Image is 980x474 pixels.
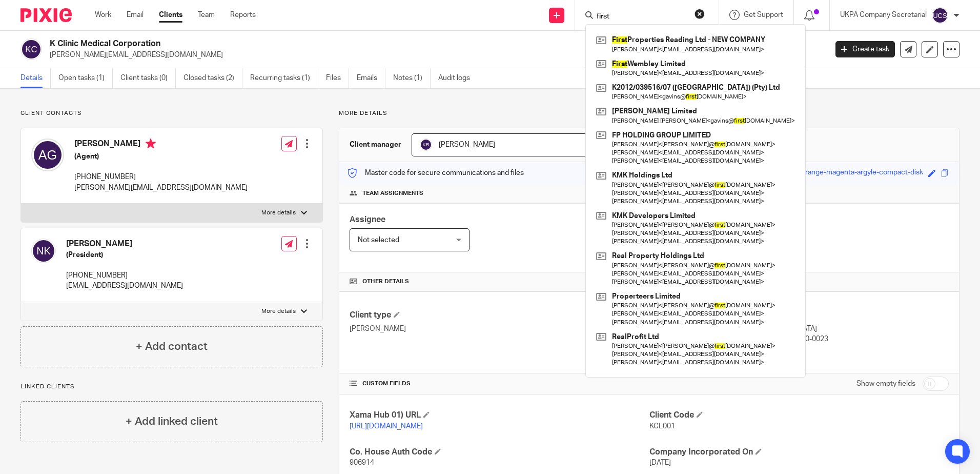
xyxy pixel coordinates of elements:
[230,10,256,20] a: Reports
[350,380,649,388] h4: CUSTOM FIELDS
[420,139,432,151] img: svg%3E
[350,447,649,458] h4: Co. House Auth Code
[350,423,423,430] a: [URL][DOMAIN_NAME]
[31,139,64,171] img: svg%3E
[393,68,431,88] a: Notes (1)
[136,339,208,354] h4: + Add contact
[835,41,895,57] a: Create task
[159,10,182,20] a: Clients
[350,140,401,150] h3: Client manager
[250,68,318,88] a: Recurring tasks (1)
[856,379,915,389] label: Show empty fields
[347,168,524,178] p: Master code for secure communications and files
[744,11,783,18] span: Get Support
[649,459,671,466] span: [DATE]
[350,324,649,334] p: [PERSON_NAME]
[438,68,478,88] a: Audit logs
[21,109,323,117] p: Client contacts
[50,50,820,60] p: [PERSON_NAME][EMAIL_ADDRESS][DOMAIN_NAME]
[339,109,959,117] p: More details
[66,281,183,291] p: [EMAIL_ADDRESS][DOMAIN_NAME]
[695,9,705,19] button: Clear
[74,172,248,182] p: [PHONE_NUMBER]
[66,239,183,249] h4: [PERSON_NAME]
[126,413,218,429] h4: + Add linked client
[358,236,399,244] span: Not selected
[66,250,183,260] h5: (President)
[350,215,385,224] span: Assignee
[840,10,927,20] p: UKPA Company Secretarial
[58,68,113,88] a: Open tasks (1)
[649,447,949,458] h4: Company Incorporated On
[439,141,495,148] span: [PERSON_NAME]
[50,38,666,49] h2: K Clinic Medical Corporation
[649,410,949,421] h4: Client Code
[31,239,56,263] img: svg%3E
[74,139,248,151] h4: [PERSON_NAME]
[66,270,183,281] p: [PHONE_NUMBER]
[127,10,144,20] a: Email
[362,278,409,286] span: Other details
[120,68,176,88] a: Client tasks (0)
[932,7,948,24] img: svg%3E
[21,383,323,391] p: Linked clients
[74,151,248,162] h5: (Agent)
[649,423,675,430] span: KCL001
[183,68,242,88] a: Closed tasks (2)
[362,189,423,197] span: Team assignments
[350,310,649,321] h4: Client type
[21,38,42,60] img: svg%3E
[146,139,156,149] i: Primary
[350,410,649,421] h4: Xama Hub 01) URL
[350,459,374,466] span: 906914
[357,68,385,88] a: Emails
[74,183,248,193] p: [PERSON_NAME][EMAIL_ADDRESS][DOMAIN_NAME]
[21,8,72,22] img: Pixie
[261,307,296,315] p: More details
[789,167,923,179] div: free-range-magenta-argyle-compact-disk
[261,209,296,217] p: More details
[95,10,111,20] a: Work
[198,10,215,20] a: Team
[596,12,688,22] input: Search
[326,68,349,88] a: Files
[21,68,51,88] a: Details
